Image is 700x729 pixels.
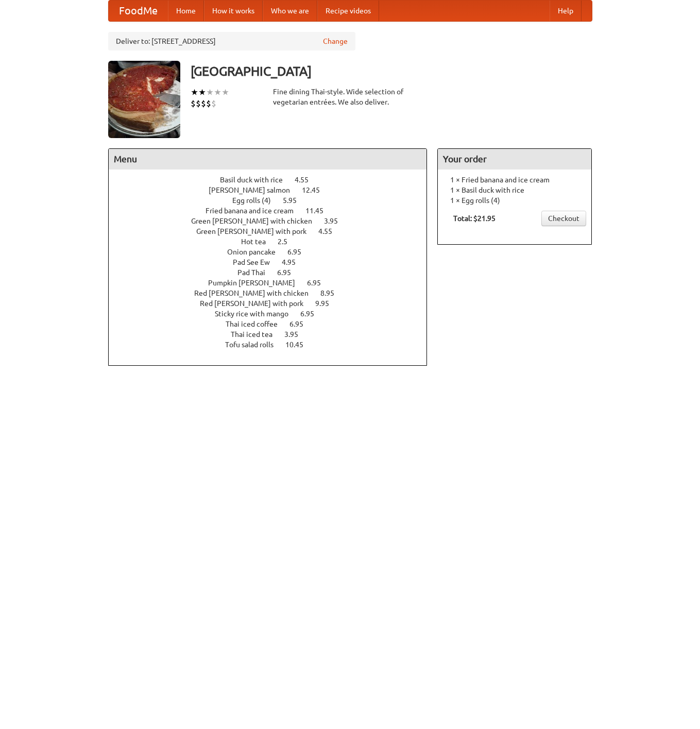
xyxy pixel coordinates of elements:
[263,1,317,21] a: Who we are
[209,186,300,194] span: [PERSON_NAME] salmon
[200,299,348,308] a: Red [PERSON_NAME] with pork 9.95
[443,195,586,206] li: 1 × Egg rolls (4)
[194,289,319,297] span: Red [PERSON_NAME] with chicken
[108,32,355,50] div: Deliver to: [STREET_ADDRESS]
[550,1,582,21] a: Help
[220,176,328,184] a: Basil duck with rice 4.55
[231,330,283,338] span: Thai iced tea
[191,98,196,109] li: $
[168,1,204,21] a: Home
[324,217,348,225] span: 3.95
[320,289,345,297] span: 8.95
[109,149,427,169] h4: Menu
[307,279,331,287] span: 6.95
[206,87,214,98] li: ★
[194,289,353,297] a: Red [PERSON_NAME] with chicken 8.95
[233,258,280,266] span: Pad See Ew
[287,248,312,256] span: 6.95
[278,238,298,246] span: 2.5
[226,320,288,328] span: Thai iced coffee
[295,176,319,184] span: 4.55
[225,341,284,349] span: Tofu salad rolls
[273,87,428,107] div: Fine dining Thai-style. Wide selection of vegetarian entrées. We also deliver.
[284,330,309,338] span: 3.95
[277,268,301,277] span: 6.95
[196,227,317,235] span: Green [PERSON_NAME] with pork
[191,217,357,225] a: Green [PERSON_NAME] with chicken 3.95
[109,1,168,21] a: FoodMe
[302,186,330,194] span: 12.45
[227,248,286,256] span: Onion pancake
[237,268,276,277] span: Pad Thai
[198,87,206,98] li: ★
[237,268,310,277] a: Pad Thai 6.95
[232,196,316,205] a: Egg rolls (4) 5.95
[241,238,306,246] a: Hot tea 2.5
[200,299,314,308] span: Red [PERSON_NAME] with pork
[221,87,229,98] li: ★
[227,248,320,256] a: Onion pancake 6.95
[208,279,305,287] span: Pumpkin [PERSON_NAME]
[443,185,586,195] li: 1 × Basil duck with rice
[289,320,314,328] span: 6.95
[283,196,307,205] span: 5.95
[231,330,317,338] a: Thai iced tea 3.95
[209,186,339,194] a: [PERSON_NAME] salmon 12.45
[204,1,263,21] a: How it works
[196,98,201,109] li: $
[191,217,322,225] span: Green [PERSON_NAME] with chicken
[208,279,340,287] a: Pumpkin [PERSON_NAME] 6.95
[438,149,591,169] h4: Your order
[282,258,306,266] span: 4.95
[214,87,221,98] li: ★
[108,61,180,138] img: angular.jpg
[226,320,322,328] a: Thai iced coffee 6.95
[232,196,281,205] span: Egg rolls (4)
[220,176,293,184] span: Basil duck with rice
[453,214,496,223] b: Total: $21.95
[241,238,276,246] span: Hot tea
[211,98,216,109] li: $
[196,227,351,235] a: Green [PERSON_NAME] with pork 4.55
[541,211,586,226] a: Checkout
[305,207,334,215] span: 11.45
[206,207,304,215] span: Fried banana and ice cream
[215,310,299,318] span: Sticky rice with mango
[191,87,198,98] li: ★
[315,299,339,308] span: 9.95
[225,341,322,349] a: Tofu salad rolls 10.45
[233,258,315,266] a: Pad See Ew 4.95
[206,98,211,109] li: $
[191,61,592,81] h3: [GEOGRAPHIC_DATA]
[300,310,325,318] span: 6.95
[317,1,379,21] a: Recipe videos
[215,310,333,318] a: Sticky rice with mango 6.95
[206,207,343,215] a: Fried banana and ice cream 11.45
[323,36,348,46] a: Change
[443,175,586,185] li: 1 × Fried banana and ice cream
[318,227,343,235] span: 4.55
[201,98,206,109] li: $
[285,341,314,349] span: 10.45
